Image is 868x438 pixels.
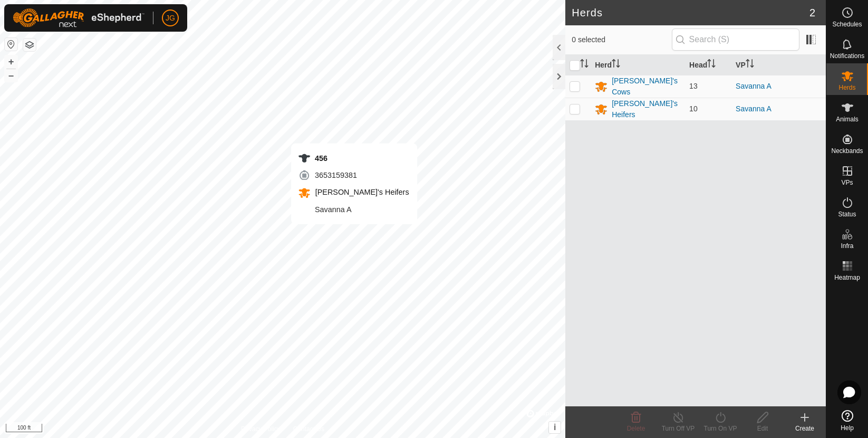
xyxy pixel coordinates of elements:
p-sorticon: Activate to sort [746,61,754,69]
div: [PERSON_NAME]'s Cows [612,75,681,98]
button: Reset Map [5,38,17,51]
input: Search (S) [672,28,799,51]
span: Delete [627,425,645,432]
th: Head [685,55,731,75]
a: Savanna A [736,104,771,113]
a: Privacy Policy [241,424,281,434]
span: VPs [841,179,853,186]
div: 456 [298,152,409,165]
th: Herd [591,55,685,75]
span: Infra [841,243,853,249]
button: Map Layers [23,39,36,51]
h2: Herds [572,6,809,19]
span: 2 [809,5,815,21]
div: Turn Off VP [657,424,699,433]
span: Help [841,425,854,431]
button: + [5,55,17,68]
button: i [549,422,561,433]
a: Savanna A [736,82,771,90]
span: Heatmap [834,274,860,281]
div: [PERSON_NAME]'s Heifers [612,98,681,120]
a: Contact Us [293,424,324,434]
span: 10 [689,104,698,113]
span: Status [838,211,856,217]
span: Neckbands [831,148,863,154]
span: i [554,423,556,432]
span: 0 selected [572,34,671,45]
a: Help [826,406,868,435]
th: VP [731,55,826,75]
div: Edit [741,424,784,433]
span: Notifications [830,53,864,59]
p-sorticon: Activate to sort [612,61,620,69]
span: Herds [838,84,855,91]
span: Schedules [832,21,862,27]
div: Create [784,424,826,433]
span: Animals [836,116,859,122]
div: Turn On VP [699,424,741,433]
p-sorticon: Activate to sort [707,61,716,69]
span: [PERSON_NAME]'s Heifers [313,188,409,196]
button: – [5,69,17,82]
img: Gallagher Logo [13,8,144,27]
div: 3653159381 [298,169,409,182]
div: Savanna A [298,203,409,216]
p-sorticon: Activate to sort [580,61,589,69]
span: 13 [689,82,698,90]
span: JG [166,13,175,24]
